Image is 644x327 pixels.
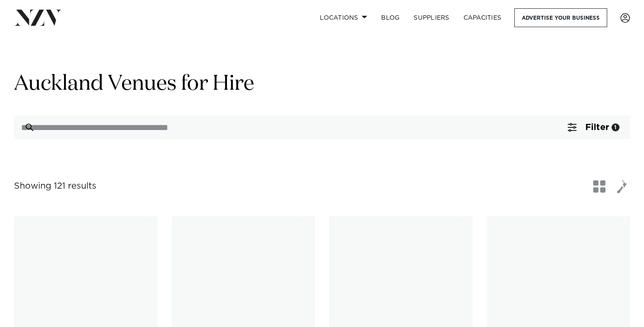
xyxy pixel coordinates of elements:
[14,179,96,193] div: Showing 121 results
[313,8,374,27] a: Locations
[456,8,509,27] a: Capacities
[407,8,456,27] a: SUPPLIERS
[514,8,607,27] a: Advertise your business
[557,116,630,139] button: Filter1
[585,123,609,132] span: Filter
[14,10,62,25] img: nzv-logo.png
[612,123,619,131] div: 1
[374,8,407,27] a: BLOG
[14,70,630,98] h1: Auckland Venues for Hire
